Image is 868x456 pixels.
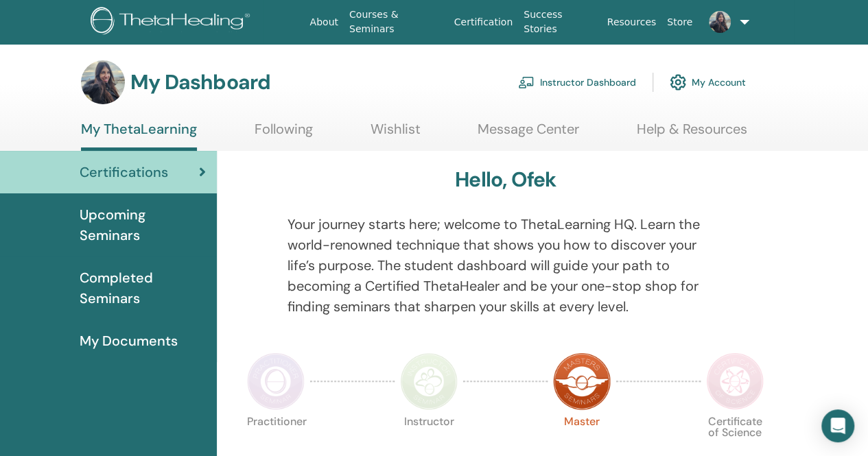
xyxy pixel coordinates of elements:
img: logo.png [91,7,255,38]
a: Help & Resources [637,121,747,147]
img: Practitioner [247,352,305,410]
a: Success Stories [518,2,601,42]
a: About [305,10,344,35]
span: Upcoming Seminars [80,204,206,245]
a: Certification [449,10,518,35]
a: Courses & Seminars [344,2,449,42]
a: Store [661,10,698,35]
a: Resources [602,10,662,35]
span: Completed Seminars [80,267,206,309]
a: My Account [670,67,746,97]
a: My ThetaLearning [81,121,197,151]
img: Instructor [400,352,458,410]
img: chalkboard-teacher.svg [518,76,535,88]
a: Instructor Dashboard [518,67,636,97]
img: default.jpg [709,11,731,33]
a: Following [255,121,313,147]
span: Certifications [80,162,168,182]
img: Certificate of Science [706,352,764,410]
img: default.jpg [81,60,125,104]
img: cog.svg [670,71,686,94]
a: Message Center [478,121,579,147]
img: Master [553,352,611,410]
span: My Documents [80,331,178,351]
a: Wishlist [371,121,421,147]
h3: My Dashboard [130,70,270,95]
div: Open Intercom Messenger [821,409,854,442]
h3: Hello, Ofek [455,167,556,192]
p: Your journey starts here; welcome to ThetaLearning HQ. Learn the world-renowned technique that sh... [288,214,724,317]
